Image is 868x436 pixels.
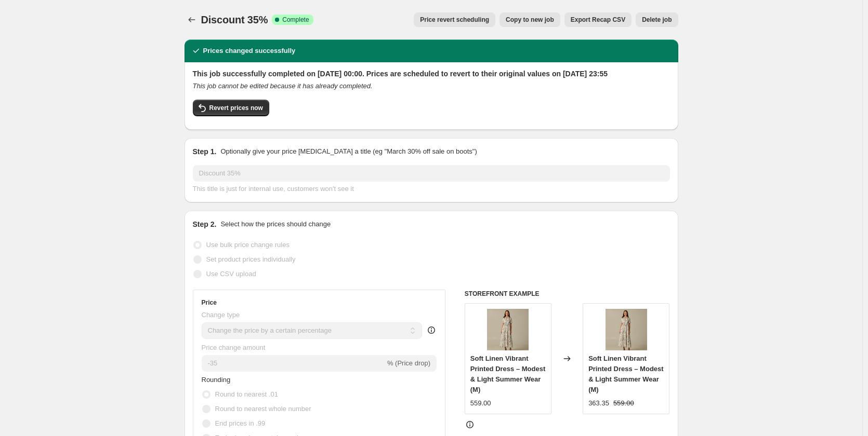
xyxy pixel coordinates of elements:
[215,419,266,427] span: End prices in .99
[470,398,491,408] div: 559.00
[220,219,331,229] p: Select how the prices should change
[193,146,217,157] h2: Step 1.
[465,290,670,298] h6: STOREFRONT EXAMPLE
[193,185,354,193] span: This title is just for internal use, customers won't see it
[571,16,625,24] span: Export Recap CSV
[209,104,263,112] span: Revert prices now
[426,325,437,335] div: help
[282,16,309,24] span: Complete
[206,241,290,249] span: Use bulk price change rules
[588,355,664,393] span: Soft Linen Vibrant Printed Dress – Modest & Light Summer Wear (M)
[220,146,477,157] p: Optionally give your price [MEDICAL_DATA] a title (eg "March 30% off sale on boots")
[193,165,670,182] input: 30% off holiday sale
[206,270,256,278] span: Use CSV upload
[470,355,546,393] span: Soft Linen Vibrant Printed Dress – Modest & Light Summer Wear (M)
[185,12,199,27] button: Price change jobs
[420,16,489,24] span: Price revert scheduling
[193,219,217,229] h2: Step 2.
[487,309,529,350] img: B05EF60F-993B-47D8-BE18-0CF41CF7F7CF_80x.jpg
[642,16,672,24] span: Delete job
[203,46,296,56] h2: Prices changed successfully
[564,12,632,27] button: Export Recap CSV
[606,309,647,350] img: B05EF60F-993B-47D8-BE18-0CF41CF7F7CF_80x.jpg
[193,82,373,90] i: This job cannot be edited because it has already completed.
[499,12,560,27] button: Copy to new job
[215,390,278,398] span: Round to nearest .01
[193,100,269,116] button: Revert prices now
[201,14,268,25] span: Discount 35%
[202,376,231,384] span: Rounding
[215,405,311,413] span: Round to nearest whole number
[202,311,240,319] span: Change type
[202,344,266,351] span: Price change amount
[202,298,217,307] h3: Price
[387,359,430,367] span: % (Price drop)
[202,355,385,372] input: -15
[193,69,670,79] h2: This job successfully completed on [DATE] 00:00. Prices are scheduled to revert to their original...
[206,255,296,263] span: Set product prices individually
[414,12,495,27] button: Price revert scheduling
[613,398,634,408] strike: 559.00
[588,398,609,408] div: 363.35
[506,16,554,24] span: Copy to new job
[636,12,678,27] button: Delete job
